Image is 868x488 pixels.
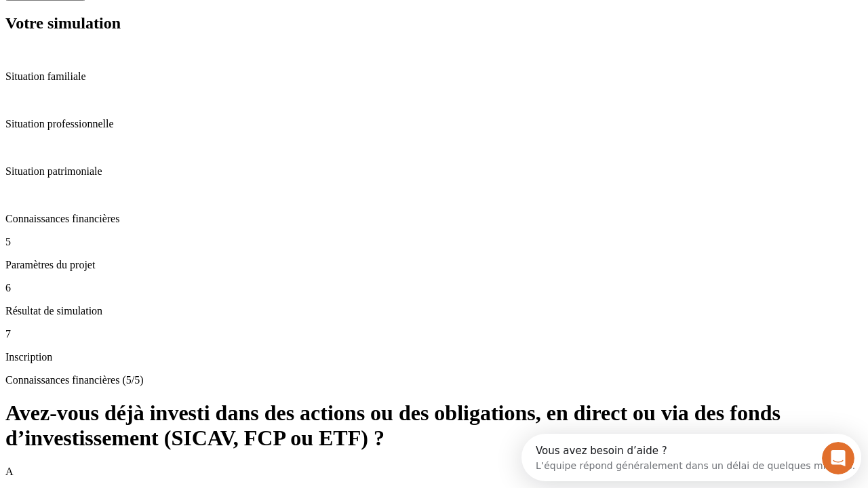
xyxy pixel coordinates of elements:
p: Inscription [5,351,863,363]
p: A [5,466,863,478]
div: Ouvrir le Messenger Intercom [5,5,374,43]
iframe: Intercom live chat discovery launcher [521,434,861,481]
div: L’équipe répond généralement dans un délai de quelques minutes. [14,22,334,37]
p: Situation professionnelle [5,118,863,130]
p: Résultat de simulation [5,305,863,317]
p: 5 [5,236,863,248]
p: Connaissances financières [5,213,863,225]
h1: Avez-vous déjà investi dans des actions ou des obligations, en direct ou via des fonds d’investis... [5,401,863,451]
h2: Votre simulation [5,14,863,33]
p: Connaissances financières (5/5) [5,374,863,386]
p: Paramètres du projet [5,259,863,271]
p: 6 [5,282,863,294]
div: Vous avez besoin d’aide ? [14,12,334,22]
p: Situation patrimoniale [5,165,863,178]
p: 7 [5,328,863,340]
iframe: Intercom live chat [822,442,854,474]
p: Situation familiale [5,70,863,83]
